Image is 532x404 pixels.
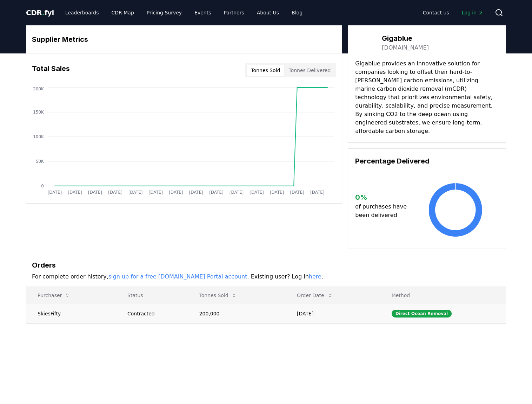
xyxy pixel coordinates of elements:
[32,63,70,77] h3: Total Sales
[291,288,338,302] button: Order Date
[218,6,250,19] a: Partners
[309,273,321,280] a: here
[189,6,217,19] a: Events
[122,292,182,299] p: Status
[355,203,412,219] p: of purchases have been delivered
[310,190,325,195] tspan: [DATE]
[417,6,455,19] a: Contact us
[32,34,336,45] h3: Supplier Metrics
[60,6,105,19] a: Leaderboards
[60,6,308,19] nav: Main
[33,134,44,139] tspan: 100K
[355,59,499,135] p: Gigablue provides an innovative solution for companies looking to offset their hard-to-[PERSON_NA...
[32,288,76,302] button: Purchaser
[250,190,264,195] tspan: [DATE]
[230,190,244,195] tspan: [DATE]
[286,304,380,323] td: [DATE]
[128,190,143,195] tspan: [DATE]
[141,6,187,19] a: Pricing Survey
[284,65,335,76] button: Tonnes Delivered
[355,156,499,166] h3: Percentage Delivered
[36,159,44,164] tspan: 50K
[462,9,484,16] span: Log in
[355,33,375,52] img: Gigablue-logo
[456,6,489,19] a: Log in
[286,6,308,19] a: Blog
[169,190,183,195] tspan: [DATE]
[194,288,242,302] button: Tonnes Sold
[382,33,429,44] h3: Gigablue
[26,8,54,18] a: CDR.fyi
[417,6,489,19] nav: Main
[32,272,500,281] p: For complete order history, . Existing user? Log in .
[392,310,452,318] div: Direct Ocean Removal
[33,86,44,91] tspan: 200K
[48,190,62,195] tspan: [DATE]
[247,65,284,76] button: Tonnes Sold
[108,273,247,280] a: sign up for a free [DOMAIN_NAME] Portal account
[108,190,122,195] tspan: [DATE]
[189,190,204,195] tspan: [DATE]
[106,6,140,19] a: CDR Map
[26,8,54,17] span: CDR fyi
[209,190,224,195] tspan: [DATE]
[270,190,284,195] tspan: [DATE]
[68,190,82,195] tspan: [DATE]
[127,310,182,317] div: Contracted
[42,8,45,17] span: .
[33,110,44,115] tspan: 150K
[355,192,412,203] h3: 0 %
[188,304,286,323] td: 200,000
[41,184,44,188] tspan: 0
[251,6,285,19] a: About Us
[382,44,429,52] a: [DOMAIN_NAME]
[26,304,116,323] td: SkiesFifty
[290,190,305,195] tspan: [DATE]
[149,190,163,195] tspan: [DATE]
[32,260,500,270] h3: Orders
[88,190,102,195] tspan: [DATE]
[386,292,500,299] p: Method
